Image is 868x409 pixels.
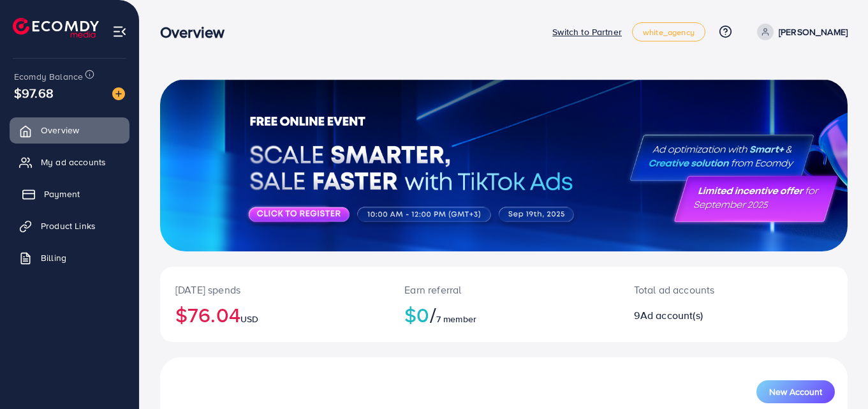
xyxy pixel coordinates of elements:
[175,282,374,297] p: [DATE] spends
[160,23,235,41] h3: Overview
[41,124,79,137] span: Overview
[779,24,848,40] p: [PERSON_NAME]
[404,302,603,327] h2: $0
[814,352,858,399] iframe: Chat
[552,24,622,40] p: Switch to Partner
[112,87,125,100] img: image
[756,380,835,403] button: New Account
[752,24,848,40] a: [PERSON_NAME]
[404,282,603,297] p: Earn referral
[112,24,127,39] img: menu
[643,28,695,36] span: white_agency
[430,300,436,329] span: /
[14,70,83,83] span: Ecomdy Balance
[13,18,99,38] img: logo
[634,282,776,297] p: Total ad accounts
[436,313,476,325] span: 7 member
[41,219,96,232] span: Product Links
[10,117,129,143] a: Overview
[240,313,258,325] span: USD
[10,181,129,207] a: Payment
[175,302,374,327] h2: $76.04
[632,22,705,41] a: white_agency
[10,149,129,175] a: My ad accounts
[44,188,80,200] span: Payment
[10,213,129,239] a: Product Links
[769,387,822,396] span: New Account
[634,309,776,322] h2: 9
[41,251,66,264] span: Billing
[14,84,54,102] span: $97.68
[10,245,129,271] a: Billing
[640,308,703,322] span: Ad account(s)
[41,156,106,168] span: My ad accounts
